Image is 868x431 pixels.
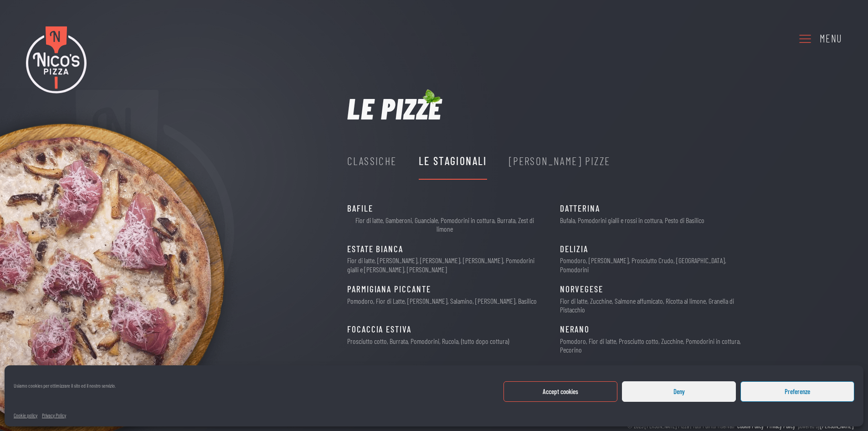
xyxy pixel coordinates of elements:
[347,337,509,345] p: Prosciutto cotto, Burrata, Pomodorini, Rucola, (tutto dopo cottura)
[419,152,487,170] div: Le Stagionali
[347,202,373,216] span: BAFILE
[560,216,704,224] p: Bufala, Pomodorini gialli e rossi in cottura, Pesto di Basilico
[42,411,66,420] a: Privacy Policy
[820,422,853,430] a: [PERSON_NAME]
[347,296,537,305] p: Pomodoro, Fior di Latte, [PERSON_NAME], Salamino, [PERSON_NAME], Basilico
[14,381,116,400] div: Usiamo cookies per ottimizzare il sito ed il nostro servizio.
[560,296,755,314] p: Fior di latte, Zucchine, Salmone affumicato, Ricotta al limone, Granella di Pistacchio
[560,282,603,296] span: NORVEGESE
[347,242,403,256] span: ESTATE BIANCA
[347,256,543,273] p: Fior di latte, [PERSON_NAME], [PERSON_NAME], [PERSON_NAME], Pomodorini gialli e [PERSON_NAME], [P...
[820,31,842,47] div: Menu
[560,337,755,354] p: Pomodoro, Fior di latte, Prosciutto cotto, Zucchine, Pomodorini in cottura, Pecorino
[798,26,842,51] a: Menu
[560,322,590,337] span: NERANO
[622,381,736,402] button: Deny
[14,411,37,420] a: Cookie policy
[560,242,588,256] span: DELIZIA
[740,381,854,402] button: Preferenze
[347,322,411,337] span: FOCACCIA ESTIVA
[509,152,611,170] div: [PERSON_NAME] Pizze
[560,202,600,216] span: DATTERINA
[347,216,543,233] p: Fior di latte, Gamberoni, Guanciale, Pomodorini in cottura, Burrata, Zest di limone
[347,152,397,170] div: Classiche
[347,93,442,123] h1: Le pizze
[347,282,431,296] span: PARMIGIANA PICCANTE
[503,381,617,402] button: Accept cookies
[26,26,87,93] img: Nico's Pizza Logo Colori
[560,256,755,273] p: Pomodoro, [PERSON_NAME], Prosciutto Crudo, [GEOGRAPHIC_DATA], Pomodorini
